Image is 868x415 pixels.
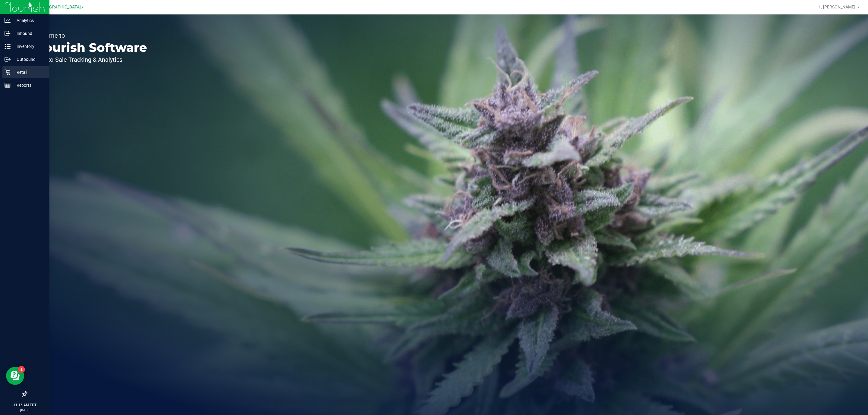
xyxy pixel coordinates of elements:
[3,402,47,408] p: 11:16 AM EDT
[5,43,11,49] inline-svg: Inventory
[817,5,857,9] span: Hi, [PERSON_NAME]!
[11,30,47,37] p: Inbound
[11,56,47,63] p: Outbound
[33,57,147,63] p: Seed-to-Sale Tracking & Analytics
[33,42,147,54] p: Flourish Software
[5,17,11,23] inline-svg: Analytics
[6,367,24,385] iframe: Resource center
[11,43,47,50] p: Inventory
[11,82,47,89] p: Reports
[5,82,11,88] inline-svg: Reports
[39,5,81,10] span: [GEOGRAPHIC_DATA]
[3,408,47,412] p: [DATE]
[18,366,25,373] iframe: Resource center unread badge
[11,69,47,76] p: Retail
[5,56,11,62] inline-svg: Outbound
[11,17,47,24] p: Analytics
[33,33,147,39] p: Welcome to
[5,69,11,75] inline-svg: Retail
[5,30,11,36] inline-svg: Inbound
